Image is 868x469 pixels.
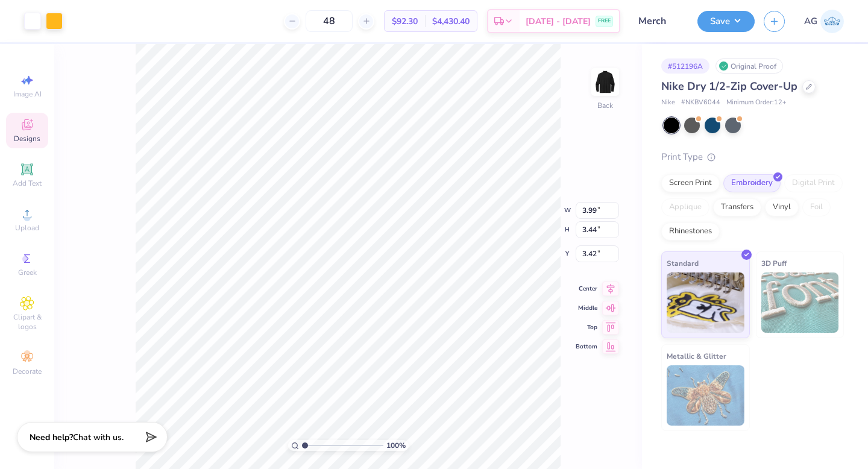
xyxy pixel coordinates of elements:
span: # NKBV6044 [681,98,720,108]
span: $4,430.40 [432,15,470,28]
span: 3D Puff [761,257,787,269]
span: 100 % [386,440,406,451]
div: Vinyl [765,198,799,216]
div: Foil [802,198,831,216]
span: Clipart & logos [6,312,48,332]
div: Transfers [713,198,761,216]
div: Applique [661,198,709,216]
span: Minimum Order: 12 + [726,98,787,108]
span: AG [804,14,817,28]
input: – – [306,10,353,32]
span: Greek [18,268,37,277]
img: Back [593,70,617,94]
div: Screen Print [661,174,720,192]
span: FREE [598,17,611,25]
span: [DATE] - [DATE] [526,15,591,28]
img: 3D Puff [761,272,839,333]
div: Rhinestones [661,222,720,241]
span: Add Text [13,178,42,188]
img: Anuska Ghosh [820,10,844,33]
div: Digital Print [784,174,843,192]
span: Bottom [576,342,597,351]
span: Chat with us. [73,432,124,443]
span: Center [576,285,597,293]
span: Metallic & Glitter [667,350,726,362]
div: # 512196A [661,58,709,74]
span: Middle [576,304,597,312]
div: Back [597,100,613,111]
span: Image AI [13,89,42,99]
span: Upload [15,223,39,233]
button: Save [697,11,755,32]
img: Standard [667,272,744,333]
span: Top [576,323,597,332]
span: Decorate [13,367,42,376]
span: Designs [14,134,40,143]
strong: Need help? [30,432,73,443]
div: Original Proof [715,58,783,74]
div: Print Type [661,150,844,164]
input: Untitled Design [629,9,688,33]
a: AG [804,10,844,33]
span: $92.30 [392,15,418,28]
span: Nike [661,98,675,108]
div: Embroidery [723,174,781,192]
span: Standard [667,257,699,269]
img: Metallic & Glitter [667,365,744,426]
span: Nike Dry 1/2-Zip Cover-Up [661,79,797,93]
